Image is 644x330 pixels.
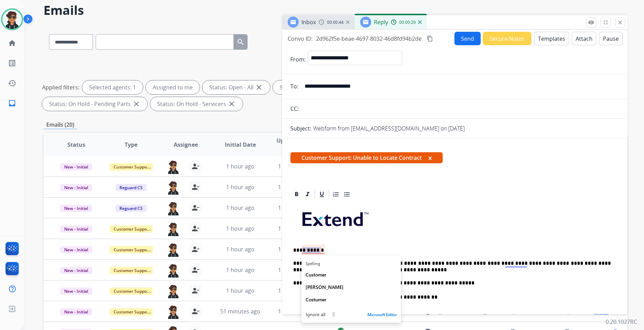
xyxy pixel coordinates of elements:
[617,19,623,26] mat-icon: close
[572,32,596,45] button: Attach
[8,39,16,47] mat-icon: home
[60,205,92,212] span: New - Initial
[220,308,260,315] span: 51 minutes ago
[278,266,312,274] span: 1 minute ago
[301,18,316,26] span: Inbox
[278,183,312,191] span: 1 minute ago
[226,225,254,232] span: 1 hour ago
[191,224,200,233] mat-icon: person_remove
[8,59,16,67] mat-icon: list_alt
[166,180,180,195] img: agent-avatar
[150,97,243,111] div: Status: On Hold - Servicers
[399,20,416,25] span: 00:00:29
[166,242,180,257] img: agent-avatar
[82,80,143,94] div: Selected agents: 1
[42,83,79,91] p: Applied filters:
[109,163,154,171] span: Customer Support
[60,246,92,253] span: New - Initial
[427,36,433,42] mat-icon: content_copy
[226,266,254,274] span: 1 hour ago
[166,284,180,298] img: agent-avatar
[454,32,481,45] button: Send
[174,140,198,149] span: Assignee
[237,38,245,46] mat-icon: search
[8,79,16,87] mat-icon: history
[115,205,147,212] span: Reguard CS
[60,163,92,171] span: New - Initial
[191,266,200,274] mat-icon: person_remove
[60,225,92,233] span: New - Initial
[44,120,77,129] p: Emails (20)
[44,3,627,17] h2: Emails
[290,152,443,163] span: Customer Support: Unable to Locate Contract
[132,100,141,108] mat-icon: close
[60,267,92,274] span: New - Initial
[42,97,147,111] div: Status: On Hold - Pending Parts
[60,288,92,295] span: New - Initial
[60,184,92,191] span: New - Initial
[2,10,22,29] img: avatar
[191,162,200,171] mat-icon: person_remove
[109,246,154,253] span: Customer Support
[316,35,422,42] span: 2d962f5e-beae-4697-8032-46d8fd94b2de
[588,19,594,26] mat-icon: remove_red_eye
[290,82,298,90] p: To:
[60,308,92,316] span: New - Initial
[166,159,180,174] img: agent-avatar
[599,32,623,45] button: Pause
[228,100,236,108] mat-icon: close
[288,35,313,43] p: Convo ID:
[374,18,388,26] span: Reply
[146,80,200,94] div: Assigned to me
[603,19,609,26] mat-icon: fullscreen
[191,307,200,316] mat-icon: person_remove
[278,287,312,294] span: 1 minute ago
[226,245,254,253] span: 1 hour ago
[191,287,200,295] mat-icon: person_remove
[191,204,200,212] mat-icon: person_remove
[290,55,306,64] p: From:
[166,222,180,236] img: agent-avatar
[226,163,254,170] span: 1 hour ago
[191,183,200,191] mat-icon: person_remove
[534,32,569,45] button: Templates
[429,154,432,162] button: x
[226,287,254,294] span: 1 hour ago
[67,140,85,149] span: Status
[225,140,256,149] span: Initial Date
[125,140,137,149] span: Type
[278,163,312,170] span: 1 minute ago
[255,83,263,91] mat-icon: close
[273,80,346,94] div: Status: New - Initial
[166,263,180,278] img: agent-avatar
[166,304,180,319] img: agent-avatar
[331,189,341,200] div: Ordered List
[327,20,344,25] span: 00:00:44
[115,184,147,191] span: Reguard CS
[109,288,154,295] span: Customer Support
[291,189,302,200] div: Bold
[191,245,200,253] mat-icon: person_remove
[226,204,254,212] span: 1 hour ago
[278,225,312,232] span: 1 minute ago
[278,245,312,253] span: 1 minute ago
[317,189,327,200] div: Underline
[273,136,303,153] span: Updated Date
[278,308,312,315] span: 1 minute ago
[290,105,299,113] p: CC:
[8,99,16,107] mat-icon: inbox
[109,225,154,233] span: Customer Support
[226,183,254,191] span: 1 hour ago
[109,308,154,316] span: Customer Support
[290,124,311,133] p: Subject:
[109,267,154,274] span: Customer Support
[202,80,270,94] div: Status: Open - All
[606,318,637,326] p: 0.20.1027RC
[302,189,313,200] div: Italic
[313,124,465,133] p: Webform from [EMAIL_ADDRESS][DOMAIN_NAME] on [DATE]
[483,32,531,45] button: Secure Notes
[342,189,352,200] div: Bullet List
[166,201,180,215] img: agent-avatar
[278,204,312,212] span: 1 minute ago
